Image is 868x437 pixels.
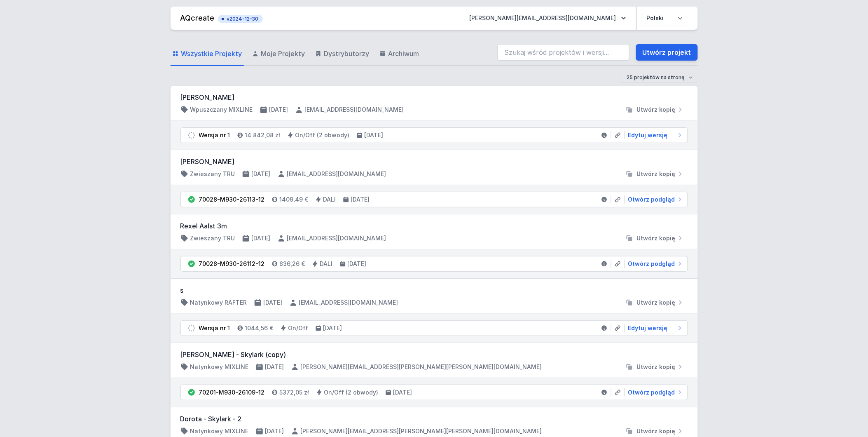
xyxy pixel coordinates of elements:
[637,106,676,114] span: Utwórz kopię
[250,42,307,66] a: Moje Projekty
[264,298,283,307] h4: [DATE]
[637,170,676,178] span: Utwórz kopię
[269,106,288,114] h4: [DATE]
[622,298,688,307] button: Utwórz kopię
[323,195,336,204] h4: DALI
[190,298,247,307] h4: Natynkowy RAFTER
[180,157,688,167] h3: [PERSON_NAME]
[187,324,196,332] img: draft.svg
[261,49,305,59] span: Moje Projekty
[393,388,412,397] h4: [DATE]
[180,350,688,359] h3: [PERSON_NAME] - Skylark (copy)
[252,170,271,178] h4: [DATE]
[199,388,265,397] div: 70201-M930-26109-12
[378,42,421,66] a: Archiwum
[287,234,386,242] h4: [EMAIL_ADDRESS][DOMAIN_NAME]
[180,221,688,231] h3: Rexel Aalst 3m
[280,260,305,268] h4: 836,26 €
[218,13,263,23] button: v2024-12-30
[301,363,542,371] h4: [PERSON_NAME][EMAIL_ADDRESS][PERSON_NAME][PERSON_NAME][DOMAIN_NAME]
[180,285,688,295] h3: s
[199,195,265,204] div: 70028-M930-26113-12
[320,260,333,268] h4: DALI
[637,427,676,435] span: Utwórz kopię
[301,427,542,435] h4: [PERSON_NAME][EMAIL_ADDRESS][PERSON_NAME][PERSON_NAME][DOMAIN_NAME]
[324,388,379,397] h4: On/Off (2 obwody)
[625,324,684,332] a: Edytuj wersję
[305,106,404,114] h4: [EMAIL_ADDRESS][DOMAIN_NAME]
[314,42,371,66] a: Dystrybutorzy
[622,363,688,371] button: Utwórz kopię
[642,11,688,26] select: Wybierz język
[637,363,676,371] span: Utwórz kopię
[622,170,688,178] button: Utwórz kopię
[628,131,668,139] span: Edytuj wersję
[625,195,684,204] a: Otwórz podgląd
[463,11,633,26] button: [PERSON_NAME][EMAIL_ADDRESS][DOMAIN_NAME]
[190,234,235,242] h4: Zwieszany TRU
[181,49,242,59] span: Wszystkie Projekty
[351,195,370,204] h4: [DATE]
[190,427,249,435] h4: Natynkowy MIXLINE
[199,260,265,268] div: 70028-M930-26112-12
[622,427,688,435] button: Utwórz kopię
[628,260,675,268] span: Otwórz podgląd
[628,388,675,397] span: Otwórz podgląd
[628,195,675,204] span: Otwórz podgląd
[180,14,215,22] a: AQcreate
[245,131,281,139] h4: 14 842,08 zł
[180,414,688,424] h3: Dorota - Skylark - 2
[287,170,386,178] h4: [EMAIL_ADDRESS][DOMAIN_NAME]
[187,131,196,139] img: draft.svg
[199,324,230,332] div: Wersja nr 1
[190,106,253,114] h4: Wpuszczany MIXLINE
[180,92,688,102] h3: [PERSON_NAME]
[636,44,698,61] a: Utwórz projekt
[625,260,684,268] a: Otwórz podgląd
[295,131,350,139] h4: On/Off (2 obwody)
[622,234,688,242] button: Utwórz kopię
[637,298,676,307] span: Utwórz kopię
[280,388,309,397] h4: 5372,05 zł
[245,324,274,332] h4: 1044,56 €
[190,363,249,371] h4: Natynkowy MIXLINE
[265,427,284,435] h4: [DATE]
[323,324,342,332] h4: [DATE]
[299,298,398,307] h4: [EMAIL_ADDRESS][DOMAIN_NAME]
[171,42,244,66] a: Wszystkie Projekty
[625,388,684,397] a: Otwórz podgląd
[348,260,367,268] h4: [DATE]
[252,234,271,242] h4: [DATE]
[622,106,688,114] button: Utwórz kopię
[628,324,668,332] span: Edytuj wersję
[365,131,384,139] h4: [DATE]
[324,49,370,59] span: Dystrybutorzy
[388,49,419,59] span: Archiwum
[625,131,684,139] a: Edytuj wersję
[190,170,235,178] h4: Zwieszany TRU
[637,234,676,242] span: Utwórz kopię
[288,324,309,332] h4: On/Off
[265,363,284,371] h4: [DATE]
[498,44,629,61] input: Szukaj wśród projektów i wersji...
[222,16,259,22] span: v2024-12-30
[199,131,230,139] div: Wersja nr 1
[280,195,309,204] h4: 1409,49 €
